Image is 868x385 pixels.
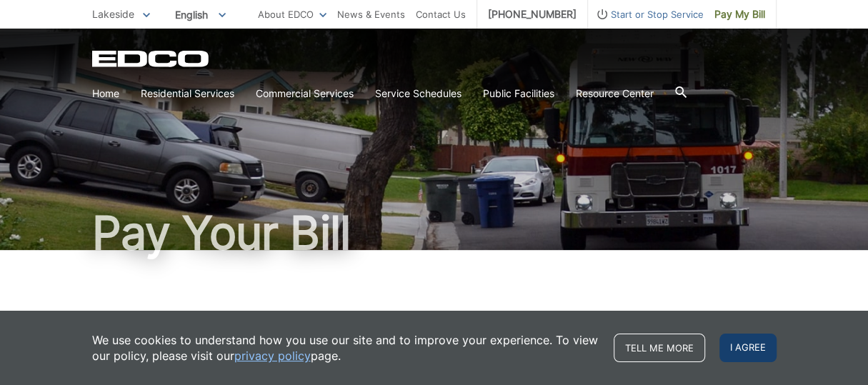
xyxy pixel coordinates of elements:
p: We use cookies to understand how you use our site and to improve your experience. To view our pol... [92,332,599,364]
span: Lakeside [92,8,134,20]
h1: Pay Your Bill [92,210,777,256]
a: Commercial Services [256,86,354,101]
a: News & Events [337,6,405,22]
a: Public Facilities [483,86,554,101]
a: Service Schedules [375,86,462,101]
span: I agree [719,334,777,362]
a: Home [92,86,119,101]
a: Resource Center [576,86,654,101]
a: Contact Us [416,6,466,22]
a: Residential Services [141,86,234,101]
a: About EDCO [258,6,326,22]
a: EDCD logo. Return to the homepage. [92,50,211,67]
span: Pay My Bill [714,6,765,22]
a: privacy policy [234,348,311,364]
a: Tell me more [614,334,705,362]
span: English [164,3,236,26]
